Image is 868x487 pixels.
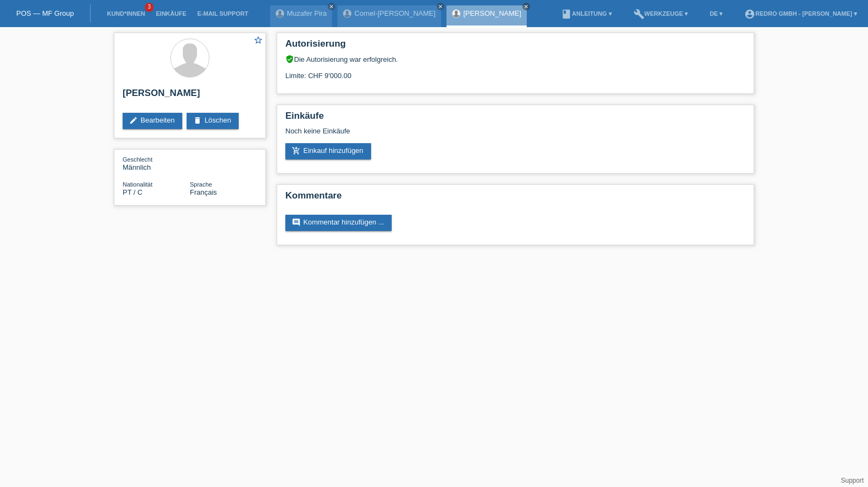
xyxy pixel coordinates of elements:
[285,215,392,231] a: commentKommentar hinzufügen ...
[193,116,202,125] i: delete
[129,116,138,125] i: edit
[292,146,301,155] i: add_shopping_cart
[123,188,143,196] span: Portugal / C / 10.04.2009
[101,10,150,17] a: Kund*innen
[329,4,334,9] i: close
[285,127,745,143] div: Noch keine Einkäufe
[123,155,190,171] div: Männlich
[285,190,745,207] h2: Kommentare
[123,88,257,104] h2: [PERSON_NAME]
[437,3,444,10] a: close
[253,35,263,47] a: star_border
[354,9,436,17] a: Cornel-[PERSON_NAME]
[123,181,152,188] span: Nationalität
[190,188,217,196] span: Français
[628,10,694,17] a: buildWerkzeuge ▾
[285,143,371,159] a: add_shopping_cartEinkauf hinzufügen
[16,9,74,17] a: POS — MF Group
[328,3,335,10] a: close
[253,35,263,45] i: star_border
[561,9,572,20] i: book
[192,10,254,17] a: E-Mail Support
[704,10,728,17] a: DE ▾
[285,111,745,127] h2: Einkäufe
[463,9,521,17] a: [PERSON_NAME]
[187,113,239,129] a: deleteLöschen
[123,156,152,163] span: Geschlecht
[438,4,443,9] i: close
[285,63,745,80] div: Limite: CHF 9'000.00
[150,10,192,17] a: Einkäufe
[524,4,529,9] i: close
[556,10,617,17] a: bookAnleitung ▾
[285,55,294,63] i: verified_user
[123,113,182,129] a: editBearbeiten
[744,9,755,20] i: account_circle
[522,3,530,10] a: close
[190,181,212,188] span: Sprache
[287,9,327,17] a: Muzafer Pira
[634,9,644,20] i: build
[285,39,745,55] h2: Autorisierung
[292,218,301,227] i: comment
[145,3,154,12] span: 3
[841,477,864,484] a: Support
[285,55,745,63] div: Die Autorisierung war erfolgreich.
[739,10,863,17] a: account_circleRedro GmbH - [PERSON_NAME] ▾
